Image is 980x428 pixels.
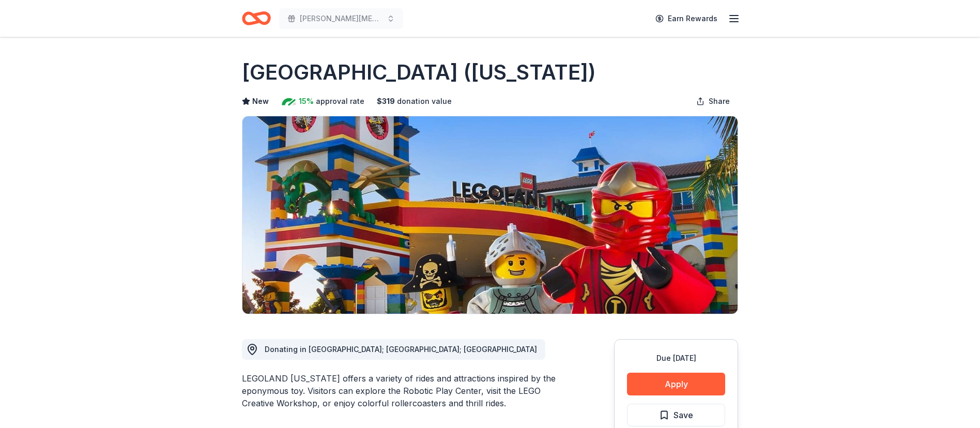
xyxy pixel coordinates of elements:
[252,95,269,108] span: New
[242,6,271,30] a: Home
[300,12,382,25] span: [PERSON_NAME][MEDICAL_DATA] Holiday Gift Auction
[242,58,596,87] h1: [GEOGRAPHIC_DATA] ([US_STATE])
[397,95,452,108] span: donation value
[673,408,693,422] span: Save
[688,91,738,112] button: Share
[242,116,738,314] img: Image for LEGOLAND Resort (New York)
[709,95,730,108] span: Share
[377,95,395,108] span: $ 319
[265,345,537,354] span: Donating in [GEOGRAPHIC_DATA]; [GEOGRAPHIC_DATA]; [GEOGRAPHIC_DATA]
[299,95,314,108] span: 15%
[279,8,403,29] button: [PERSON_NAME][MEDICAL_DATA] Holiday Gift Auction
[627,352,725,364] div: Due [DATE]
[627,404,725,426] button: Save
[649,9,724,28] a: Earn Rewards
[316,95,364,108] span: approval rate
[242,372,564,409] div: LEGOLAND [US_STATE] offers a variety of rides and attractions inspired by the eponymous toy. Visi...
[627,373,725,395] button: Apply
